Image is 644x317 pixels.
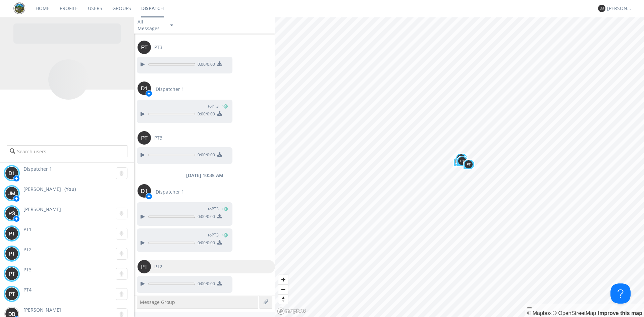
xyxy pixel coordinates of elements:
[5,207,18,220] img: 373638.png
[278,294,288,304] button: Reset bearing to north
[23,226,32,232] span: PT1
[170,24,173,26] img: caret-down-sm.svg
[5,267,18,280] img: 373638.png
[527,310,551,316] a: Mapbox
[195,111,215,118] span: 0:00 / 0:00
[134,172,275,179] div: [DATE] 10:35 AM
[138,260,151,273] img: 373638.png
[138,82,151,95] img: 373638.png
[156,86,184,93] span: Dispatcher 1
[23,246,32,253] span: PT2
[455,157,463,165] img: 373638.png
[217,111,222,116] img: download media button
[23,266,32,273] span: PT3
[195,61,215,69] span: 0:00 / 0:00
[156,189,184,195] span: Dispatcher 1
[217,152,222,157] img: download media button
[217,61,222,66] img: download media button
[23,166,52,172] span: Dispatcher 1
[208,103,219,109] span: to PT3
[13,2,25,14] img: eaff3883dddd41549c1c66aca941a5e6
[5,187,18,200] img: 373638.png
[278,275,288,284] button: Zoom in
[463,159,475,170] div: Map marker
[5,247,18,260] img: 373638.png
[610,283,631,304] iframe: Toggle Customer Support
[5,287,18,301] img: 373638.png
[275,17,644,317] canvas: Map
[138,18,164,32] div: All Messages
[458,157,466,165] img: 373638.png
[23,186,61,193] span: [PERSON_NAME]
[527,307,532,309] button: Toggle attribution
[138,131,151,145] img: 373638.png
[23,307,61,313] span: [PERSON_NAME]
[217,240,222,245] img: download media button
[457,154,465,162] img: 373638.png
[598,5,605,12] img: 373638.png
[7,145,127,157] input: Search users
[138,41,151,54] img: 373638.png
[195,281,215,288] span: 0:00 / 0:00
[154,44,162,51] span: PT3
[5,166,18,180] img: 373638.png
[23,286,32,293] span: PT4
[195,152,215,159] span: 0:00 / 0:00
[208,232,219,238] span: to PT3
[457,156,469,166] div: Map marker
[195,240,215,247] span: 0:00 / 0:00
[23,206,61,212] span: [PERSON_NAME]
[598,310,642,316] a: Map feedback
[154,135,162,141] span: PT3
[5,227,18,240] img: 373638.png
[277,307,307,315] a: Mapbox logo
[217,281,222,285] img: download media button
[607,5,632,12] div: [PERSON_NAME]
[154,263,162,270] span: PT2
[195,214,215,221] span: 0:00 / 0:00
[278,295,288,304] span: Reset bearing to north
[217,214,222,218] img: download media button
[453,156,465,167] div: Map marker
[455,153,468,164] div: Map marker
[64,186,76,193] div: (You)
[465,160,473,168] img: 373638.png
[138,184,151,198] img: 373638.png
[278,284,288,294] button: Zoom out
[278,285,288,294] span: Zoom out
[553,310,596,316] a: OpenStreetMap
[208,206,219,212] span: to PT3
